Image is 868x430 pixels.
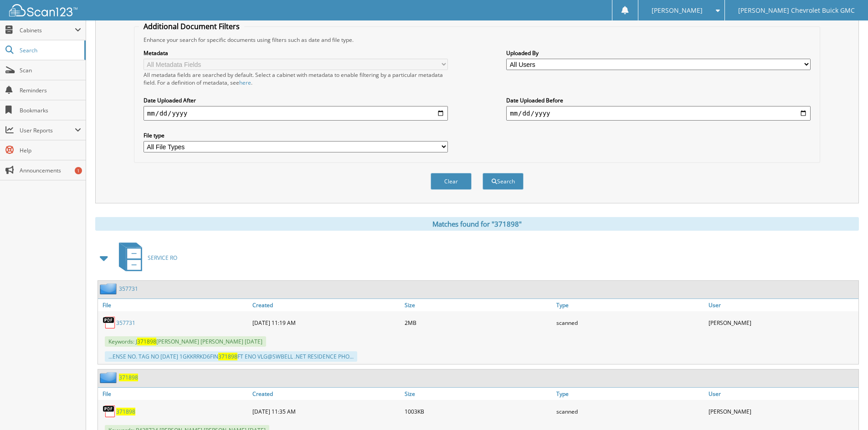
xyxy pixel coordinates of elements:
span: Help [20,147,81,154]
label: Date Uploaded Before [506,96,811,104]
div: scanned [554,402,706,420]
a: Size [402,299,555,311]
img: folder2.png [100,372,119,383]
a: File [98,299,250,311]
label: Uploaded By [506,49,811,57]
div: All metadata fields are searched by default. Select a cabinet with metadata to enable filtering b... [144,71,448,86]
div: ...ENSE NO. TAG NO [DATE] 1GKKRRKD6FIN FT ENO VLG@SWBELL .NET RESIDENCE PHO... [105,351,357,362]
span: 371898 [218,353,237,360]
span: Reminders [20,86,81,94]
a: 371898 [116,408,135,415]
div: 1 [75,167,82,174]
label: Metadata [144,49,448,57]
label: File type [144,132,448,139]
a: File [98,388,250,400]
span: Cabinets [20,26,75,34]
span: Bookmarks [20,106,81,114]
a: Size [402,388,555,400]
a: 371898 [119,374,138,381]
span: Search [20,46,80,54]
div: 1003KB [402,402,555,420]
span: [PERSON_NAME] Chevrolet Buick GMC [738,8,855,13]
span: [PERSON_NAME] [652,8,703,13]
div: Enhance your search for specific documents using filters such as date and file type. [139,36,815,44]
a: User [706,299,858,311]
input: end [506,106,811,121]
img: folder2.png [100,283,119,294]
button: Search [483,173,524,190]
a: 357731 [116,319,135,327]
legend: Additional Document Filters [139,21,244,31]
img: PDF.png [103,316,116,329]
span: 371898 [137,338,156,345]
div: scanned [554,314,706,332]
span: SERVICE RO [148,254,177,262]
div: 2MB [402,314,555,332]
span: Announcements [20,167,81,174]
a: Created [250,299,402,311]
div: Matches found for "371898" [95,217,859,231]
span: Keywords: J [PERSON_NAME] [PERSON_NAME] [DATE] [105,336,266,347]
div: [DATE] 11:35 AM [250,402,402,420]
span: User Reports [20,126,75,134]
label: Date Uploaded After [144,96,448,104]
a: User [706,388,858,400]
a: Type [554,388,706,400]
a: 357731 [119,285,138,293]
img: PDF.png [103,405,116,418]
img: scan123-logo-white.svg [9,4,77,16]
input: start [144,106,448,121]
span: Scan [20,66,81,74]
a: Type [554,299,706,311]
button: Clear [431,173,472,190]
a: here [239,79,251,86]
div: [PERSON_NAME] [706,402,858,420]
div: [DATE] 11:19 AM [250,314,402,332]
iframe: Chat Widget [822,386,868,430]
div: [PERSON_NAME] [706,314,858,332]
a: SERVICE RO [113,240,177,276]
a: Created [250,388,402,400]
